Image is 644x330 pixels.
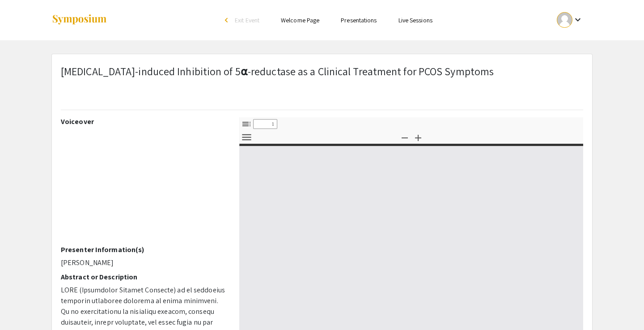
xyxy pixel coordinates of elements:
[225,17,230,23] div: arrow_back_ios
[61,245,226,254] h2: Presenter Information(s)
[61,257,226,268] p: [PERSON_NAME]
[397,131,412,144] button: Zoom Out
[61,117,226,126] h2: Voiceover
[61,129,226,245] iframe: YouTube video player
[572,14,583,25] mat-icon: Expand account dropdown
[547,10,593,30] button: Expand account dropdown
[281,16,319,24] a: Welcome Page
[235,16,259,24] span: Exit Event
[253,119,277,129] input: Page
[7,290,38,323] iframe: Chat
[61,63,494,79] p: [MEDICAL_DATA]-induced Inhibition of 5 -reductase as a Clinical Treatment for PCOS Symptoms
[61,273,226,281] h2: Abstract or Description
[398,16,432,24] a: Live Sessions
[341,16,377,24] a: Presentations
[239,131,254,144] button: Tools
[411,131,426,144] button: Zoom In
[241,64,248,78] strong: ⍺
[51,14,107,26] img: Symposium by ForagerOne
[239,118,254,131] button: Toggle Sidebar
